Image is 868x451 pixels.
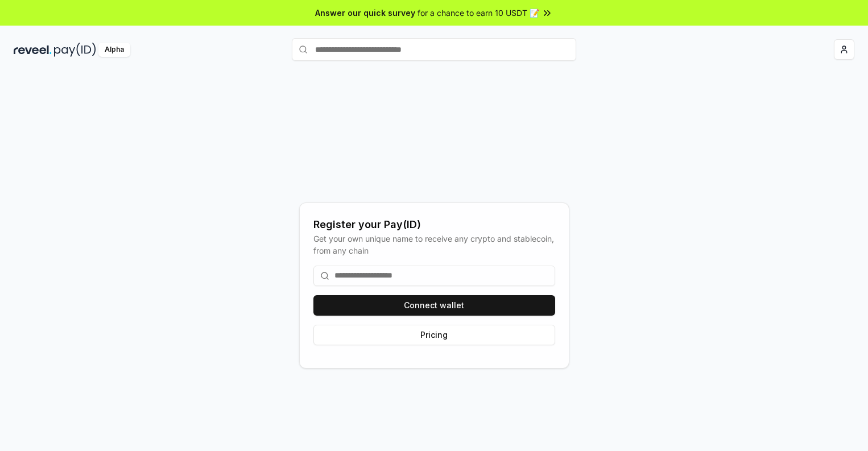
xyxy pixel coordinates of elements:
span: for a chance to earn 10 USDT 📝 [418,7,539,19]
img: reveel_dark [14,43,52,57]
button: Pricing [313,325,555,345]
div: Register your Pay(ID) [313,217,555,233]
img: pay_id [54,43,96,57]
div: Alpha [98,43,130,57]
div: Get your own unique name to receive any crypto and stablecoin, from any chain [313,233,555,256]
span: Answer our quick survey [315,7,415,19]
button: Connect wallet [313,295,555,316]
